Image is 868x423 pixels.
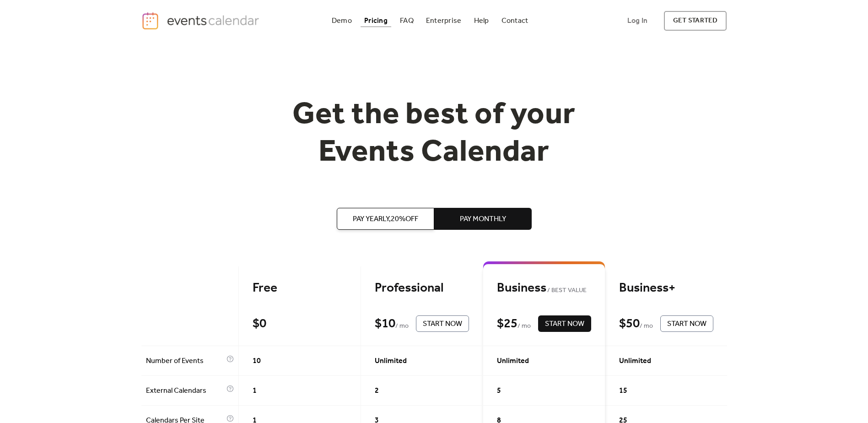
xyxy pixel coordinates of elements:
[538,315,591,332] button: Start Now
[375,385,379,396] span: 2
[375,356,407,367] span: Unlimited
[253,385,257,396] span: 1
[618,11,657,31] a: Log In
[400,18,414,23] div: FAQ
[498,15,532,27] a: Contact
[375,280,469,296] div: Professional
[146,356,224,367] span: Number of Events
[146,385,224,396] span: External Calendars
[423,319,462,330] span: Start Now
[396,15,417,27] a: FAQ
[253,280,347,296] div: Free
[328,15,356,27] a: Demo
[253,316,266,332] div: $ 0
[259,97,610,171] h1: Get the best of your Events Calendar
[253,356,261,367] span: 10
[337,208,434,230] button: Pay Yearly,20%off
[518,321,531,332] span: / mo
[332,18,352,23] div: Demo
[497,280,591,296] div: Business
[353,214,418,225] span: Pay Yearly, 20% off
[364,18,388,23] div: Pricing
[619,356,651,367] span: Unlimited
[375,316,395,332] div: $ 10
[667,319,706,330] span: Start Now
[434,208,532,230] button: Pay Monthly
[640,321,653,332] span: / mo
[422,15,465,27] a: Enterprise
[619,280,713,296] div: Business+
[460,214,506,225] span: Pay Monthly
[470,15,493,27] a: Help
[361,15,391,27] a: Pricing
[395,321,409,332] span: / mo
[497,385,501,396] span: 5
[664,11,727,31] a: get started
[426,18,461,23] div: Enterprise
[497,356,529,367] span: Unlimited
[501,18,528,23] div: Contact
[619,316,640,332] div: $ 50
[141,11,262,30] a: home
[546,285,587,296] span: BEST VALUE
[545,319,584,330] span: Start Now
[497,316,518,332] div: $ 25
[474,18,489,23] div: Help
[660,315,713,332] button: Start Now
[619,385,627,396] span: 15
[416,315,469,332] button: Start Now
